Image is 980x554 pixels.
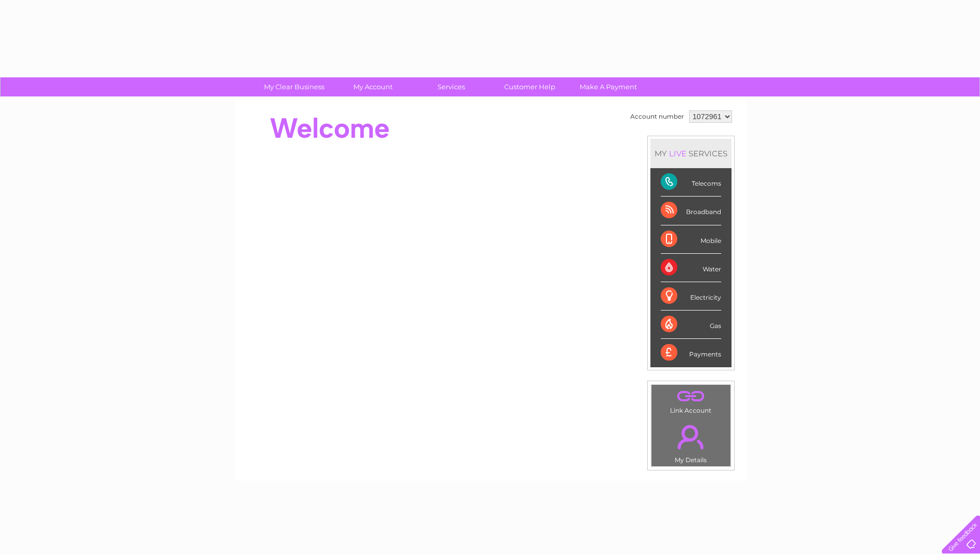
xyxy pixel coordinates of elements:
[628,108,687,125] td: Account number
[661,282,721,311] div: Electricity
[661,168,721,197] div: Telecoms
[667,149,689,158] div: LIVE
[252,77,337,96] a: My Clear Business
[661,197,721,225] div: Broadband
[661,225,721,254] div: Mobile
[661,254,721,282] div: Water
[566,77,651,96] a: Make A Payment
[409,77,494,96] a: Services
[654,387,728,405] a: .
[651,384,731,417] td: Link Account
[650,139,732,168] div: MY SERVICES
[651,416,731,467] td: My Details
[487,77,572,96] a: Customer Help
[654,419,728,455] a: .
[661,311,721,339] div: Gas
[661,339,721,367] div: Payments
[330,77,415,96] a: My Account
